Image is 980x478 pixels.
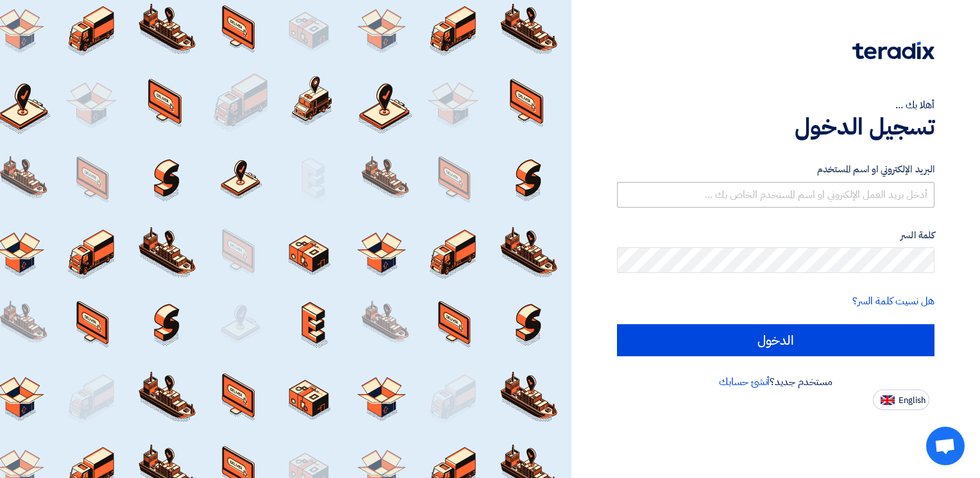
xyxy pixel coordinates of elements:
button: English [873,390,929,410]
a: هل نسيت كلمة السر؟ [852,293,934,309]
div: مستخدم جديد؟ [617,374,934,390]
div: أهلا بك ... [617,97,934,113]
img: en-US.png [881,395,895,405]
label: كلمة السر [617,228,934,243]
a: أنشئ حسابك [719,374,770,390]
span: English [899,396,925,405]
input: أدخل بريد العمل الإلكتروني او اسم المستخدم الخاص بك ... [617,182,934,208]
h1: تسجيل الدخول [617,113,934,141]
img: Teradix logo [852,42,934,60]
label: البريد الإلكتروني او اسم المستخدم [617,162,934,177]
input: الدخول [617,324,934,356]
a: Open chat [926,427,965,465]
